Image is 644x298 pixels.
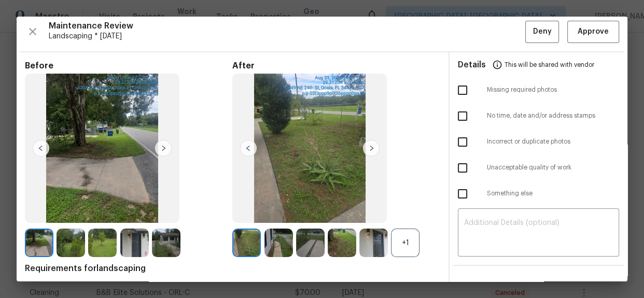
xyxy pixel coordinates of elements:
div: No time, date and/or address stamps [450,103,627,129]
span: Missing required photos [487,86,619,94]
span: Approve [578,25,609,38]
div: Incorrect or duplicate photos [450,129,627,155]
span: Unacceptable quality of work [487,163,619,172]
button: Approve [567,21,619,43]
span: After [232,61,440,71]
span: No time, date and/or address stamps [487,111,619,120]
span: Details [458,52,486,77]
span: Landscaping * [DATE] [49,31,525,41]
img: left-chevron-button-url [240,140,257,157]
div: Something else [450,181,627,207]
span: Before [25,61,232,71]
div: +1 [391,229,419,257]
img: right-chevron-button-url [363,140,380,157]
span: Requirements for landscaping [25,263,440,274]
img: left-chevron-button-url [33,140,49,157]
div: Missing required photos [450,77,627,103]
button: Deny [525,21,559,43]
span: Something else [487,189,619,198]
span: This will be shared with vendor [505,52,594,77]
span: Maintenance Review [49,21,525,31]
div: Unacceptable quality of work [450,155,627,181]
img: right-chevron-button-url [155,140,172,157]
span: Incorrect or duplicate photos [487,137,619,146]
span: Deny [533,25,552,38]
